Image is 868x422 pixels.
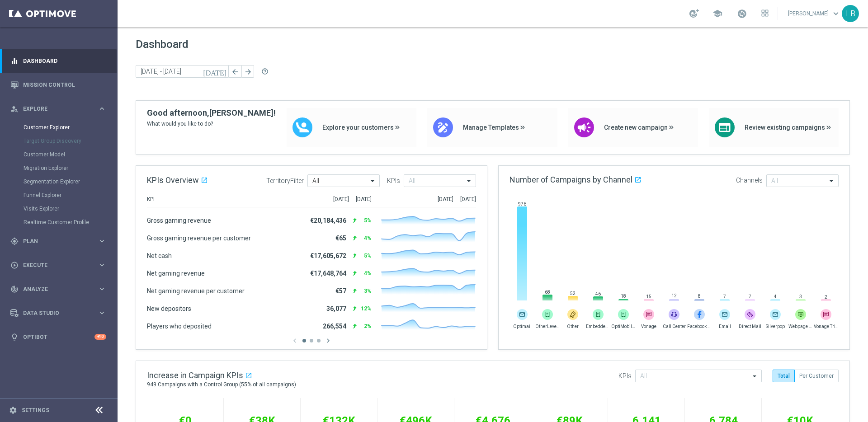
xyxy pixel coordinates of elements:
div: +10 [94,334,106,340]
div: Visits Explorer [24,202,117,216]
i: keyboard_arrow_right [98,261,106,269]
div: Funnel Explorer [24,188,117,202]
button: track_changes Analyze keyboard_arrow_right [10,286,107,293]
i: keyboard_arrow_right [98,285,106,293]
span: Data Studio [23,310,98,316]
i: gps_fixed [10,237,19,245]
div: Target Group Discovery [24,134,117,148]
div: Data Studio [10,309,98,317]
button: gps_fixed Plan keyboard_arrow_right [10,238,107,245]
span: school [712,9,722,19]
span: keyboard_arrow_down [831,9,841,19]
div: Analyze [10,285,98,293]
a: Customer Explorer [24,124,94,131]
i: settings [9,406,17,414]
i: lightbulb [10,333,19,341]
i: track_changes [10,285,19,293]
div: LB [842,5,859,22]
div: Explore [10,105,98,113]
i: equalizer [10,57,19,65]
div: Dashboard [10,49,106,73]
span: Analyze [23,286,98,292]
div: Customer Explorer [24,121,117,134]
button: Data Studio keyboard_arrow_right [10,309,107,317]
span: Execute [23,263,98,268]
span: Explore [23,106,98,112]
a: Settings [22,408,49,413]
i: keyboard_arrow_right [98,104,106,113]
i: keyboard_arrow_right [98,237,106,245]
a: Migration Explorer [24,164,94,172]
a: [PERSON_NAME]keyboard_arrow_down [787,7,842,20]
button: person_search Explore keyboard_arrow_right [10,105,107,113]
a: Funnel Explorer [24,192,94,199]
a: Customer Model [24,151,94,158]
a: Realtime Customer Profile [24,219,94,226]
a: Mission Control [23,73,106,97]
button: play_circle_outline Execute keyboard_arrow_right [10,262,107,269]
button: equalizer Dashboard [10,57,107,65]
div: Customer Model [24,148,117,161]
a: Visits Explorer [24,205,94,212]
button: Mission Control [10,81,107,89]
div: Segmentation Explorer [24,175,117,188]
a: Segmentation Explorer [24,178,94,185]
a: Dashboard [23,49,106,73]
div: Realtime Customer Profile [24,216,117,229]
div: Plan [10,237,98,245]
div: Execute [10,261,98,269]
span: Plan [23,239,98,244]
a: Optibot [23,325,94,349]
i: keyboard_arrow_right [98,309,106,317]
i: person_search [10,105,19,113]
button: lightbulb Optibot +10 [10,333,107,341]
i: play_circle_outline [10,261,19,269]
div: Migration Explorer [24,161,117,175]
div: Optibot [10,325,106,349]
div: Mission Control [10,73,106,97]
